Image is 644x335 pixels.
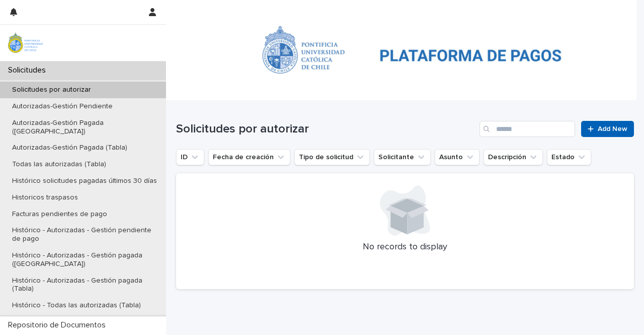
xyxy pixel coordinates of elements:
[4,144,135,152] p: Autorizadas-Gestión Pagada (Tabla)
[4,226,166,243] p: Histórico - Autorizadas - Gestión pendiente de pago
[218,3,299,14] p: Solicitudes por autorizar
[4,251,166,269] p: Histórico - Autorizadas - Gestión pagada ([GEOGRAPHIC_DATA])
[8,33,43,53] img: iqsleoUpQLaG7yz5l0jK
[547,149,591,165] button: Estado
[4,301,149,310] p: Histórico - Todas las autorizadas (Tabla)
[4,119,166,136] p: Autorizadas-Gestión Pagada ([GEOGRAPHIC_DATA])
[188,242,622,253] p: No records to display
[4,160,114,169] p: Todas las autorizadas (Tabla)
[176,149,204,165] button: ID
[294,149,370,165] button: Tipo de solicitud
[171,2,207,14] a: Solicitudes
[484,149,543,165] button: Descripción
[4,193,86,202] p: Historicos traspasos
[4,102,121,111] p: Autorizadas-Gestión Pendiente
[598,125,627,132] span: Add New
[374,149,431,165] button: Solicitante
[4,320,114,330] p: Repositorio de Documentos
[208,149,290,165] button: Fecha de creación
[176,122,475,137] h1: Solicitudes por autorizar
[435,149,479,165] button: Asunto
[4,86,99,94] p: Solicitudes por autorizar
[4,177,165,185] p: Histórico solicitudes pagadas últimos 30 días
[581,121,634,137] a: Add New
[479,121,575,137] input: Search
[4,65,54,75] p: Solicitudes
[4,277,166,294] p: Histórico - Autorizadas - Gestión pagada (Tabla)
[4,210,115,219] p: Facturas pendientes de pago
